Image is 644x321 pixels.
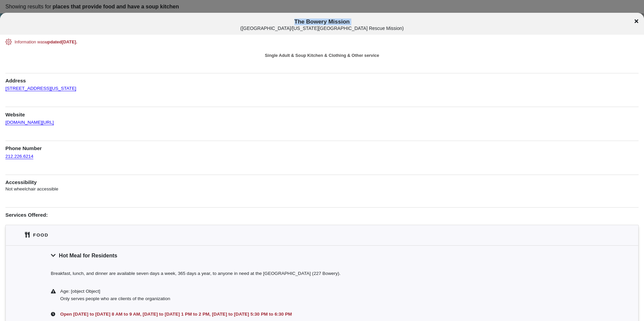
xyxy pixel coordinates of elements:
[33,231,49,239] div: Food
[59,311,593,318] div: Open [DATE] to [DATE] 8 AM to 9 AM, [DATE] to [DATE] 1 PM to 2 PM, [DATE] to [DATE] 5:30 PM to 6:...
[60,288,593,295] div: Age: [object Object]
[6,245,638,265] div: Hot Meal for Residents
[5,141,639,152] h1: Phone Number
[5,186,639,192] p: Not wheelchair accessible
[5,73,639,84] h1: Address
[6,265,638,283] div: Breakfast, lunch, and dinner are available seven days a week, 365 days a year, to anyone in need ...
[5,52,639,59] div: Single Adult & Soup Kitchen & Clothing & Other service
[5,107,639,118] h1: Website
[5,79,76,91] a: [STREET_ADDRESS][US_STATE]
[5,113,54,125] a: [DOMAIN_NAME][URL]
[45,39,77,44] span: updated [DATE] .
[5,175,639,186] h1: Accessibility
[5,147,33,159] a: 212.226.6214
[60,295,593,302] div: Only serves people who are clients of the organization
[5,207,639,219] h1: Services Offered:
[55,19,589,31] span: The Bowery Mission
[55,26,589,31] div: ( [GEOGRAPHIC_DATA]/[US_STATE][GEOGRAPHIC_DATA] Rescue Mission )
[14,39,630,45] div: Information was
